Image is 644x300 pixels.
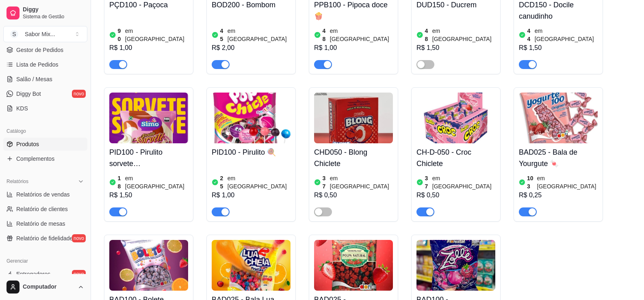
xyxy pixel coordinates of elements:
[220,174,226,190] article: 25
[16,270,50,278] span: Entregadores
[212,93,291,143] img: product-image
[23,283,74,291] span: Computador
[3,188,87,201] a: Relatórios de vendas
[3,217,87,230] a: Relatório de mesas
[16,220,65,228] span: Relatório de mesas
[16,104,28,112] span: KDS
[3,268,87,281] a: Entregadoresnovo
[7,178,28,185] span: Relatórios
[416,43,495,53] div: R$ 1,50
[3,277,87,297] button: Computador
[118,27,124,43] article: 90
[527,27,533,43] article: 44
[314,43,393,53] div: R$ 1,00
[220,27,226,43] article: 45
[16,90,41,98] span: Diggy Bot
[416,147,495,169] h4: CH-D-050 - Croc Chiclete
[3,138,87,151] a: Produtos
[125,174,188,190] article: em [GEOGRAPHIC_DATA]
[314,190,393,200] div: R$ 0,50
[3,125,87,138] div: Catálogo
[10,30,18,38] span: S
[519,147,598,169] h4: BAD025 - Bala de Yourgute 🍬
[519,93,598,143] img: product-image
[16,155,54,163] span: Complementos
[323,174,328,190] article: 37
[212,190,291,200] div: R$ 1,00
[519,43,598,53] div: R$ 1,50
[16,46,63,54] span: Gestor de Pedidos
[23,13,84,20] span: Sistema de Gestão
[330,27,393,43] article: em [GEOGRAPHIC_DATA]
[3,102,87,115] a: KDS
[125,27,188,43] article: em [GEOGRAPHIC_DATA]
[228,174,291,190] article: em [GEOGRAPHIC_DATA]
[16,60,59,69] span: Lista de Pedidos
[537,174,598,190] article: em [GEOGRAPHIC_DATA]
[16,190,70,199] span: Relatórios de vendas
[16,75,52,83] span: Salão / Mesas
[519,190,598,200] div: R$ 0,25
[432,174,495,190] article: em [GEOGRAPHIC_DATA]
[425,174,431,190] article: 37
[3,152,87,165] a: Complementos
[3,3,87,23] a: DiggySistema de Gestão
[16,140,39,148] span: Produtos
[314,240,393,291] img: product-image
[109,93,188,143] img: product-image
[3,255,87,268] div: Gerenciar
[323,27,328,43] article: 48
[109,240,188,291] img: product-image
[212,240,291,291] img: product-image
[3,73,87,86] a: Salão / Mesas
[16,234,73,242] span: Relatório de fidelidade
[109,147,188,169] h4: PID100 - Pirulito sorvete [PERSON_NAME] 🍨
[527,174,536,190] article: 103
[314,93,393,143] img: product-image
[23,6,84,13] span: Diggy
[25,30,55,38] div: Sabor Mix ...
[118,174,124,190] article: 18
[330,174,393,190] article: em [GEOGRAPHIC_DATA]
[3,58,87,71] a: Lista de Pedidos
[3,26,87,42] button: Select a team
[109,190,188,200] div: R$ 1,50
[314,147,393,169] h4: CHD050 - Blong Chiclete
[212,43,291,53] div: R$ 2,00
[16,205,68,213] span: Relatório de clientes
[416,240,495,291] img: product-image
[535,27,598,43] article: em [GEOGRAPHIC_DATA]
[3,43,87,56] a: Gestor de Pedidos
[3,87,87,100] a: Diggy Botnovo
[416,190,495,200] div: R$ 0,50
[3,203,87,216] a: Relatório de clientes
[425,27,431,43] article: 48
[432,27,495,43] article: em [GEOGRAPHIC_DATA]
[228,27,291,43] article: em [GEOGRAPHIC_DATA]
[109,43,188,53] div: R$ 1,00
[212,147,291,158] h4: PID100 - Pirulito 🍭
[416,93,495,143] img: product-image
[3,232,87,245] a: Relatório de fidelidadenovo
